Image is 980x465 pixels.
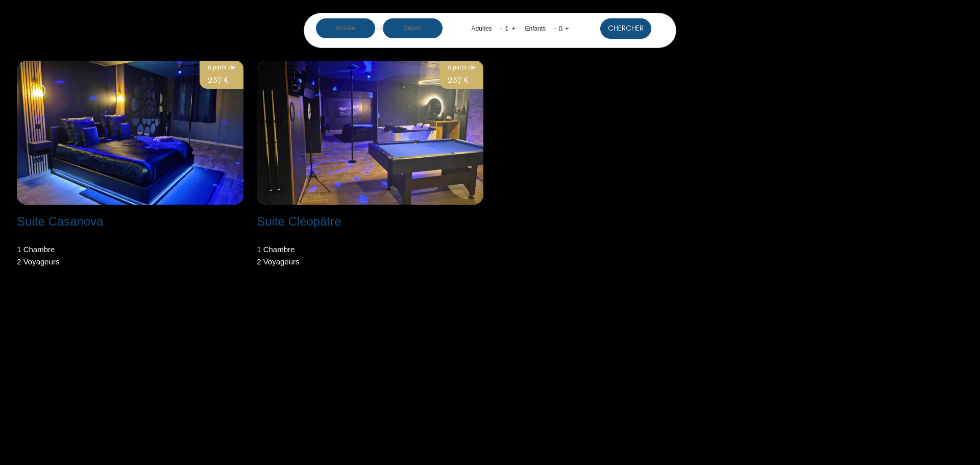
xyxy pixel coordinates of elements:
[208,72,235,87] p: 257 €
[257,243,299,256] p: 1 Chambre
[448,63,475,72] p: à partir de
[296,257,300,266] span: s
[500,25,502,32] a: -
[257,215,341,228] h2: Suite Cléopâtre
[383,18,443,38] input: Départ
[17,215,103,228] h2: Suite Casanova
[502,20,511,37] div: 1
[316,18,376,38] input: Arrivée
[554,25,556,32] a: -
[208,63,235,72] p: à partir de
[556,20,565,37] div: 0
[257,256,299,268] p: 2 Voyageur
[257,61,483,205] img: rental-image
[17,256,59,268] p: 2 Voyageur
[448,72,475,87] p: 257 €
[565,25,569,32] a: +
[17,243,59,256] p: 1 Chambre
[375,25,383,32] img: guests
[525,24,549,34] div: Enfants
[511,25,516,32] a: +
[472,24,496,34] div: Adultes
[600,18,651,39] button: Chercher
[17,61,243,205] img: rental-image
[56,257,60,266] span: s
